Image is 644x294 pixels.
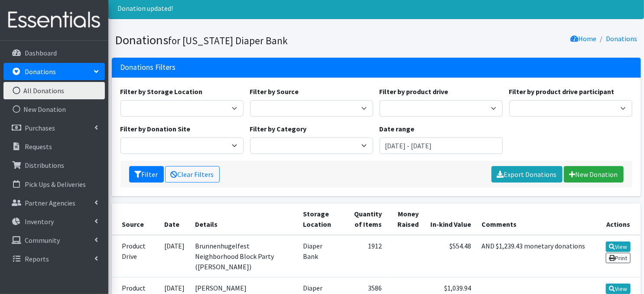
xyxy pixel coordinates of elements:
[120,63,176,72] h3: Donations Filters
[380,124,415,134] label: Date range
[606,34,637,43] a: Donations
[112,235,159,278] td: Product Drive
[129,166,164,183] button: Filter
[25,180,86,189] p: Pick Ups & Deliveries
[3,232,105,249] a: Community
[343,235,387,278] td: 1912
[424,203,476,235] th: In-kind Value
[424,235,476,278] td: $554.48
[169,34,288,47] small: for [US_STATE] Diaper Bank
[3,101,105,118] a: New Donation
[25,161,64,170] p: Distributions
[387,203,423,235] th: Money Raised
[115,33,373,48] h1: Donations
[298,203,342,235] th: Storage Location
[25,199,75,207] p: Partner Agencies
[606,284,631,294] a: View
[159,203,190,235] th: Date
[3,138,105,155] a: Requests
[25,49,57,57] p: Dashboard
[3,119,105,137] a: Purchases
[120,86,203,97] label: Filter by Storage Location
[25,255,49,263] p: Reports
[606,253,631,263] a: Print
[380,86,449,97] label: Filter by product drive
[25,142,52,151] p: Requests
[380,137,503,154] input: January 1, 2011 - December 31, 2011
[476,203,595,235] th: Comments
[3,194,105,212] a: Partner Agencies
[564,166,624,183] a: New Donation
[112,203,159,235] th: Source
[159,235,190,278] td: [DATE]
[3,250,105,268] a: Reports
[3,82,105,99] a: All Donations
[165,166,220,183] a: Clear Filters
[190,235,298,278] td: Brunnenhugelfest Neighborhood Block Party ([PERSON_NAME])
[190,203,298,235] th: Details
[343,203,387,235] th: Quantity of Items
[3,63,105,80] a: Donations
[3,213,105,230] a: Inventory
[3,44,105,62] a: Dashboard
[25,236,60,245] p: Community
[595,203,641,235] th: Actions
[571,34,597,43] a: Home
[3,176,105,193] a: Pick Ups & Deliveries
[250,124,307,134] label: Filter by Category
[120,124,191,134] label: Filter by Donation Site
[25,67,56,76] p: Donations
[3,157,105,174] a: Distributions
[298,235,342,278] td: Diaper Bank
[491,166,563,183] a: Export Donations
[606,242,631,252] a: View
[476,235,595,278] td: AND $1,239.43 monetary donations
[250,86,299,97] label: Filter by Source
[25,124,55,132] p: Purchases
[3,6,105,35] img: HumanEssentials
[25,217,54,226] p: Inventory
[509,86,615,97] label: Filter by product drive participant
